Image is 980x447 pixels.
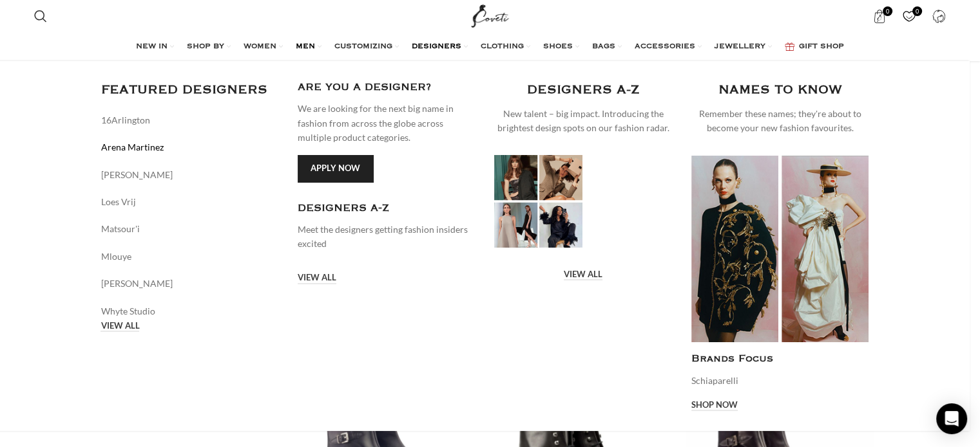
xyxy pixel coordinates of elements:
span: 0 [912,6,922,16]
div: My Wishlist [896,3,923,29]
a: Site logo [468,10,512,21]
span: ACCESSORIES [635,42,695,52]
a: 0 [896,3,923,29]
h4: DESIGNERS A-Z [527,80,639,100]
div: Remember these names; they're about to become your new fashion favourites. [691,107,869,136]
a: CLOTHING [481,34,530,60]
a: WOMEN [244,34,283,60]
h4: NAMES TO KNOW [718,80,842,100]
h4: Brands Focus [691,352,869,367]
a: [PERSON_NAME] [101,277,278,291]
span: GIFT SHOP [799,42,844,52]
a: Infobox link [298,201,476,251]
a: SHOP BY [187,34,231,60]
a: GIFT SHOP [785,34,844,60]
a: Arena Martinez [101,140,278,154]
span: BAGS [592,42,615,52]
img: GiftBag [785,42,794,51]
a: CUSTOMIZING [334,34,399,60]
img: Luxury dresses Designers Coveti [494,155,582,248]
a: ACCESSORIES [635,34,702,60]
p: We are looking for the next big name in fashion from across the globe across multiple product cat... [298,102,476,145]
a: Loes Vrij [101,195,278,209]
a: [PERSON_NAME] [101,168,278,182]
h4: ARE YOU A DESIGNER? [298,80,476,95]
a: Search [28,3,53,29]
span: MEN [296,42,315,52]
a: 16Arlington [101,113,278,127]
a: VIEW ALL [101,321,139,333]
a: Shop now [691,400,738,412]
a: BAGS [592,34,622,60]
span: SHOES [543,42,573,52]
p: Schiaparelli [691,374,869,388]
a: SHOES [543,34,579,60]
a: Whyte Studio [101,304,278,318]
h3: FEATURED DESIGNERS [101,80,278,100]
a: JEWELLERY [715,34,772,60]
span: DESIGNERS [412,42,461,52]
div: New talent – big impact. Introducing the brightest design spots on our fashion radar. [494,107,672,136]
span: SHOP BY [187,42,224,52]
span: JEWELLERY [715,42,765,52]
a: DESIGNERS [412,34,468,60]
a: VIEW ALL [564,269,602,281]
a: MEN [296,34,322,60]
div: Main navigation [28,34,952,60]
a: VIEW ALL [298,273,336,284]
a: Mlouye [101,250,278,264]
a: Apply now [298,155,373,182]
a: Matsour'i [101,222,278,236]
span: CUSTOMIZING [334,42,392,52]
span: 0 [883,6,892,16]
span: NEW IN [136,42,168,52]
div: Open Intercom Messenger [936,403,967,434]
span: CLOTHING [481,42,524,52]
img: luxury dresses schiaparelli Designers [691,155,869,343]
a: NEW IN [136,34,174,60]
span: WOMEN [244,42,276,52]
a: 0 [867,3,893,29]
